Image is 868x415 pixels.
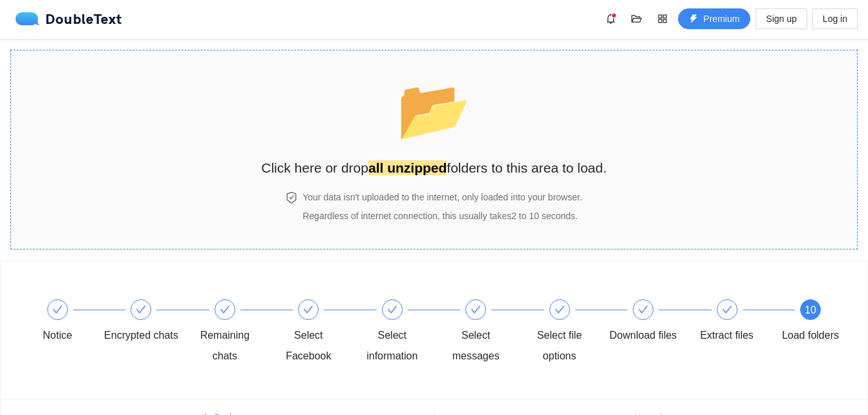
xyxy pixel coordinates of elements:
[652,8,673,29] button: appstore
[609,325,677,346] div: Download files
[104,325,178,346] div: Encrypted chats
[703,12,739,26] span: Premium
[397,77,471,143] span: folder
[387,304,397,315] span: check
[187,299,271,367] div: Remaining chats
[606,299,689,346] div: Download files
[522,325,597,367] div: Select file options
[471,304,481,315] span: check
[302,190,582,204] h4: Your data isn't uploaded to the internet, only loaded into your browser.
[187,325,262,367] div: Remaining chats
[700,325,754,346] div: Extract files
[303,304,313,315] span: check
[653,14,672,24] span: appstore
[690,299,773,346] div: Extract files
[601,14,620,24] span: bell
[136,304,146,315] span: check
[271,325,346,367] div: Select Facebook
[823,12,847,26] span: Log in
[355,325,430,367] div: Select information
[20,299,103,346] div: Notice
[43,325,72,346] div: Notice
[756,8,807,29] button: Sign up
[627,14,646,24] span: folder-open
[261,157,607,178] h2: Click here or drop folders to this area to load.
[368,160,447,175] strong: all unzipped
[16,12,122,25] a: logoDoubleText
[16,12,45,25] img: logo
[438,299,522,367] div: Select messages
[812,8,858,29] button: Log in
[638,304,648,315] span: check
[52,304,63,315] span: check
[302,211,578,221] span: Regardless of internet connection, this usually takes 2 to 10 seconds .
[766,12,796,26] span: Sign up
[286,192,297,204] span: safety-certificate
[438,325,513,367] div: Select messages
[689,14,698,25] span: thunderbolt
[782,325,839,346] div: Load folders
[626,8,647,29] button: folder-open
[773,299,848,346] div: 10Load folders
[600,8,621,29] button: bell
[103,299,187,346] div: Encrypted chats
[805,304,816,315] span: 10
[220,304,230,315] span: check
[355,299,438,367] div: Select information
[16,12,122,25] div: DoubleText
[722,304,732,315] span: check
[555,304,565,315] span: check
[271,299,354,367] div: Select Facebook
[678,8,750,29] button: thunderboltPremium
[522,299,606,367] div: Select file options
